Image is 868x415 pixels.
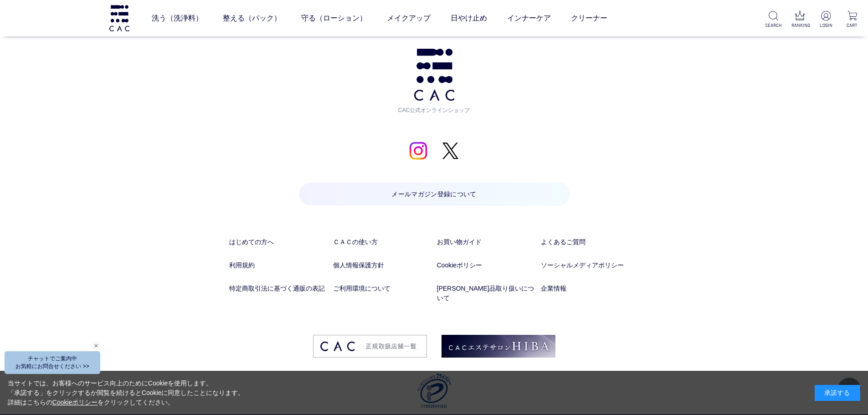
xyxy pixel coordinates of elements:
p: SEARCH [765,22,782,29]
a: 整える（パック） [223,5,281,31]
a: メールマガジン登録について [299,183,570,205]
a: 守る（ローション） [301,5,367,31]
p: RANKING [791,22,808,29]
a: ソーシャルメディアポリシー [541,261,639,270]
p: LOGIN [817,22,834,29]
a: 日やけ止め [451,5,487,31]
a: CART [844,11,861,29]
a: よくあるご質問 [541,237,639,247]
a: お買い物ガイド [437,237,535,247]
a: 特定商取引法に基づく通販の表記 [229,284,328,293]
a: SEARCH [765,11,782,29]
a: CAC公式オンラインショップ [395,49,473,114]
span: CAC公式オンラインショップ [395,101,473,114]
a: RANKING [791,11,808,29]
a: Cookieポリシー [437,261,535,270]
a: [PERSON_NAME]品取り扱いについて [437,284,535,303]
a: クリーナー [571,5,607,31]
a: Cookieポリシー [52,399,98,406]
a: 利用規約 [229,261,328,270]
div: 承諾する [815,385,860,401]
a: 企業情報 [541,284,639,293]
a: はじめての方へ [229,237,328,247]
img: logo [108,5,131,31]
img: footer_image03.png [313,335,427,358]
div: 当サイトでは、お客様へのサービス向上のためにCookieを使用します。 「承諾する」をクリックするか閲覧を続けるとCookieに同意したことになります。 詳細はこちらの をクリックしてください。 [8,379,245,407]
a: メイクアップ [387,5,431,31]
a: ＣＡＣの使い方 [333,237,431,247]
a: 洗う（洗浄料） [152,5,203,31]
a: 個人情報保護方針 [333,261,431,270]
p: CART [844,22,861,29]
a: LOGIN [817,11,834,29]
a: インナーケア [507,5,551,31]
a: ご利用環境について [333,284,431,293]
img: footer_image02.png [442,335,555,358]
